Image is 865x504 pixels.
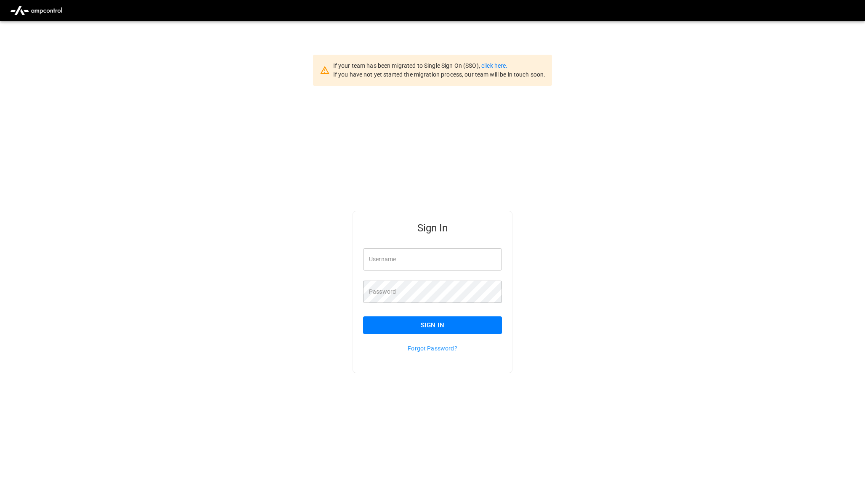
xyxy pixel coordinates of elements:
p: Forgot Password? [363,344,502,353]
span: If your team has been migrated to Single Sign On (SSO), [333,62,481,69]
button: Sign In [363,316,502,334]
span: If you have not yet started the migration process, our team will be in touch soon. [333,71,546,78]
a: click here. [481,62,507,69]
h5: Sign In [363,221,502,235]
img: ampcontrol.io logo [7,3,66,19]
